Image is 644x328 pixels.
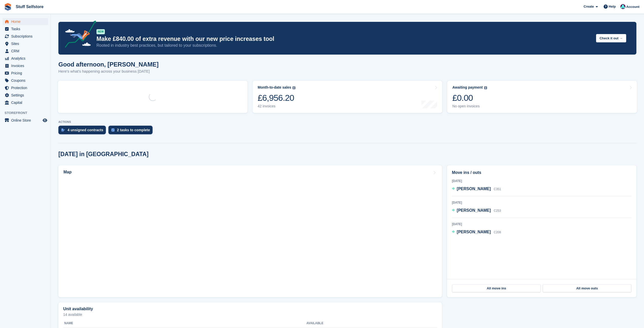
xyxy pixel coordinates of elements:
[452,207,501,214] a: [PERSON_NAME] C253
[96,29,105,34] div: NEW
[11,84,42,91] span: Protection
[452,222,632,226] div: [DATE]
[3,40,48,47] a: menu
[11,77,42,84] span: Coupons
[3,62,48,69] a: menu
[63,307,93,311] h2: Unit availability
[3,25,48,32] a: menu
[3,92,48,99] a: menu
[452,170,632,176] h2: Move ins / outs
[258,85,291,90] div: Month-to-date sales
[494,187,501,191] span: C351
[452,186,501,192] a: [PERSON_NAME] C351
[3,77,48,84] a: menu
[452,229,501,236] a: [PERSON_NAME] C208
[58,165,442,297] a: Map
[108,126,155,137] a: 2 tasks to complete
[58,120,636,124] p: ACTIONS
[452,104,487,108] div: No open invoices
[306,319,387,327] th: Available
[452,200,632,205] div: [DATE]
[3,84,48,91] a: menu
[452,179,632,183] div: [DATE]
[58,151,148,158] h2: [DATE] in [GEOGRAPHIC_DATA]
[11,40,42,47] span: Sites
[117,128,150,132] div: 2 tasks to complete
[63,313,437,316] p: 14 available
[11,33,42,40] span: Subscriptions
[11,18,42,25] span: Home
[96,43,592,48] p: Rooted in industry best practices, but tailored to your subscriptions.
[3,70,48,77] a: menu
[5,110,51,116] span: Storefront
[3,33,48,40] a: menu
[58,126,108,137] a: 4 unsigned contracts
[61,21,96,50] img: price-adjustments-announcement-icon-8257ccfd72463d97f412b2fc003d46551f7dbcb40ab6d574587a9cd5c0d94...
[584,4,594,9] span: Create
[258,104,295,108] div: 42 invoices
[58,69,159,74] p: Here's what's happening across your business [DATE]
[11,117,42,124] span: Online Store
[63,170,72,174] h2: Map
[452,93,487,103] div: £0.00
[68,128,103,132] div: 4 unsigned contracts
[626,4,639,9] span: Account
[292,86,295,89] img: icon-info-grey-7440780725fd019a000dd9b08b2336e03edf1995a4989e88bcd33f0948082b44.svg
[447,81,637,113] a: Awaiting payment £0.00 No open invoices
[609,4,616,9] span: Help
[11,99,42,106] span: Capital
[253,81,442,113] a: Month-to-date sales £6,956.20 42 invoices
[63,319,306,327] th: Name
[3,55,48,62] a: menu
[111,128,114,132] img: task-75834270c22a3079a89374b754ae025e5fb1db73e45f91037f5363f120a921f8.svg
[484,86,487,89] img: icon-info-grey-7440780725fd019a000dd9b08b2336e03edf1995a4989e88bcd33f0948082b44.svg
[457,208,491,212] span: [PERSON_NAME]
[3,47,48,55] a: menu
[452,85,483,90] div: Awaiting payment
[457,230,491,234] span: [PERSON_NAME]
[11,55,42,62] span: Analytics
[3,117,48,124] a: menu
[3,18,48,25] a: menu
[42,117,48,123] a: Preview store
[620,4,625,9] img: Simon Gardner
[11,70,42,77] span: Pricing
[494,209,501,212] span: C253
[452,284,541,292] a: All move ins
[58,61,159,68] h1: Good afternoon, [PERSON_NAME]
[3,99,48,106] a: menu
[96,35,592,43] p: Make £840.00 of extra revenue with our new price increases tool
[494,231,501,234] span: C208
[596,34,626,42] button: Check it out →
[258,93,295,103] div: £6,956.20
[4,3,12,11] img: stora-icon-8386f47178a22dfd0bd8f6a31ec36ba5ce8667c1dd55bd0f319d3a0aa187defe.svg
[543,284,631,292] a: All move outs
[457,187,491,191] span: [PERSON_NAME]
[11,25,42,32] span: Tasks
[11,92,42,99] span: Settings
[11,47,42,55] span: CRM
[61,128,65,132] img: contract_signature_icon-13c848040528278c33f63329250d36e43548de30e8caae1d1a13099fd9432cc5.svg
[14,3,45,11] a: Stuff Selfstore
[11,62,42,69] span: Invoices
